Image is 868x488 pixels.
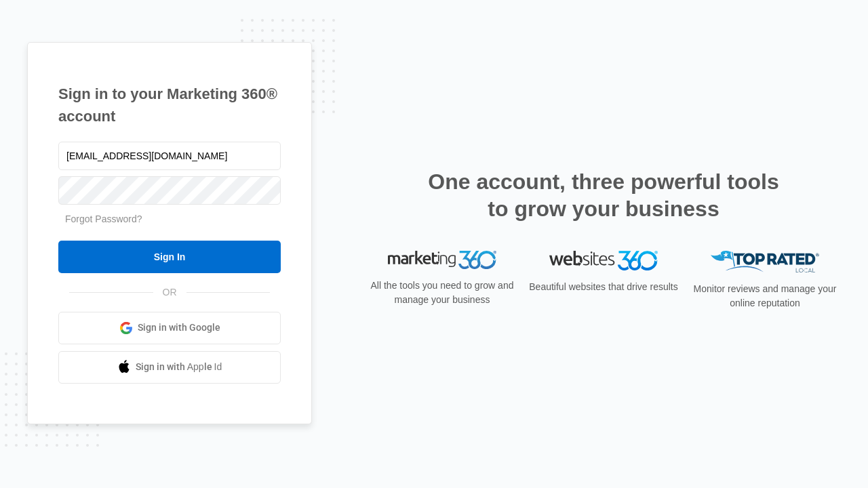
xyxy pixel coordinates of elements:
[528,280,679,294] p: Beautiful websites that drive results
[136,360,222,374] span: Sign in with Apple Id
[366,279,518,307] p: All the tools you need to grow and manage your business
[58,241,281,273] input: Sign In
[689,282,841,310] p: Monitor reviews and manage your online reputation
[58,312,281,344] a: Sign in with Google
[388,251,496,270] img: Marketing 360
[58,142,281,170] input: Email
[58,351,281,384] a: Sign in with Apple Id
[58,83,281,127] h1: Sign in to your Marketing 360® account
[711,251,819,273] img: Top Rated Local
[549,251,658,270] img: Websites 360
[65,213,142,224] a: Forgot Password?
[153,285,186,300] span: OR
[424,168,783,222] h2: One account, three powerful tools to grow your business
[138,321,220,335] span: Sign in with Google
